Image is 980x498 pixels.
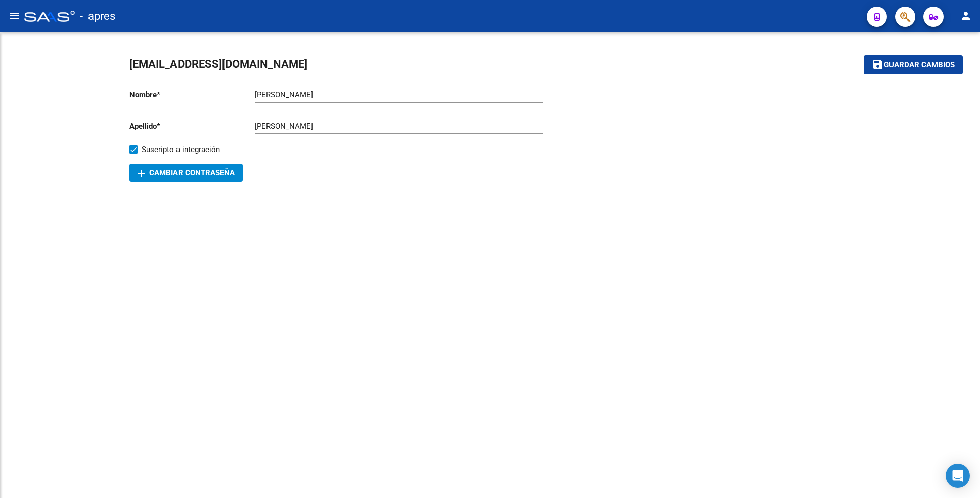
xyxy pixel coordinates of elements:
p: Apellido [129,121,255,132]
span: - apres [80,5,115,27]
mat-icon: menu [8,10,20,22]
div: Open Intercom Messenger [946,464,970,488]
mat-icon: add [135,167,147,179]
span: [EMAIL_ADDRESS][DOMAIN_NAME] [129,58,307,70]
mat-icon: person [960,10,972,22]
p: Nombre [129,89,255,101]
span: Suscripto a integración [142,143,220,156]
button: Guardar cambios [864,55,963,74]
mat-icon: save [872,58,884,70]
span: Cambiar Contraseña [138,168,235,177]
button: Cambiar Contraseña [129,164,243,182]
span: Guardar cambios [884,61,955,70]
